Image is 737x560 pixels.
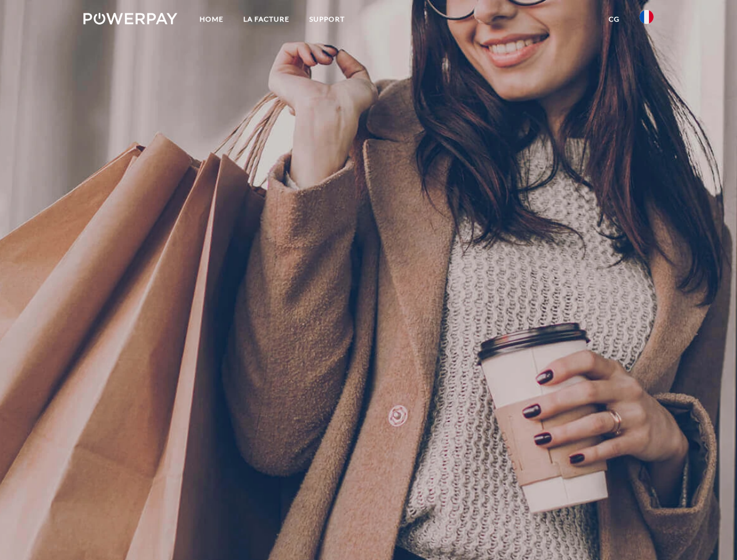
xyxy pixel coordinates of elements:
[640,10,654,24] img: fr
[233,9,299,30] a: LA FACTURE
[599,9,630,30] a: CG
[190,9,233,30] a: Home
[299,9,355,30] a: Support
[83,13,177,24] img: logo-powerpay-white.svg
